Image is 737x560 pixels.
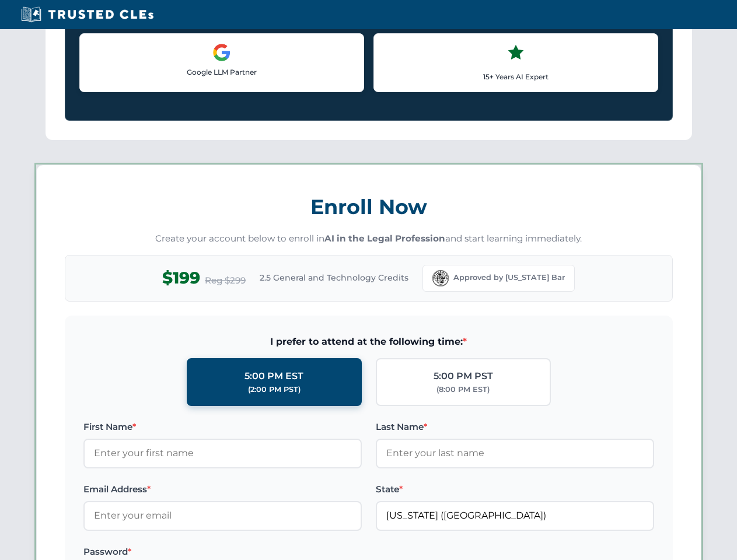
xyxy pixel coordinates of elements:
h3: Enroll Now [65,188,673,225]
div: 5:00 PM PST [434,369,493,384]
strong: AI in the Legal Profession [324,233,445,244]
span: Reg $299 [205,274,246,288]
p: 15+ Years AI Expert [383,71,648,82]
span: $199 [162,265,200,291]
input: Enter your last name [376,439,654,468]
label: First Name [83,420,362,434]
img: Florida Bar [432,270,449,286]
label: State [376,482,654,496]
label: Password [83,545,362,559]
div: (2:00 PM PST) [248,384,301,395]
p: Google LLM Partner [89,66,354,78]
p: Create your account below to enroll in and start learning immediately. [65,232,673,246]
input: Florida (FL) [376,501,654,530]
img: Trusted CLEs [18,6,157,23]
div: 5:00 PM EST [244,369,303,384]
label: Last Name [376,420,654,434]
span: I prefer to attend at the following time: [83,334,654,349]
div: (8:00 PM EST) [436,384,490,395]
span: Approved by [US_STATE] Bar [453,272,565,283]
input: Enter your first name [83,439,362,468]
input: Enter your email [83,501,362,530]
img: Google [212,43,231,62]
label: Email Address [83,482,362,496]
span: 2.5 General and Technology Credits [260,271,408,284]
